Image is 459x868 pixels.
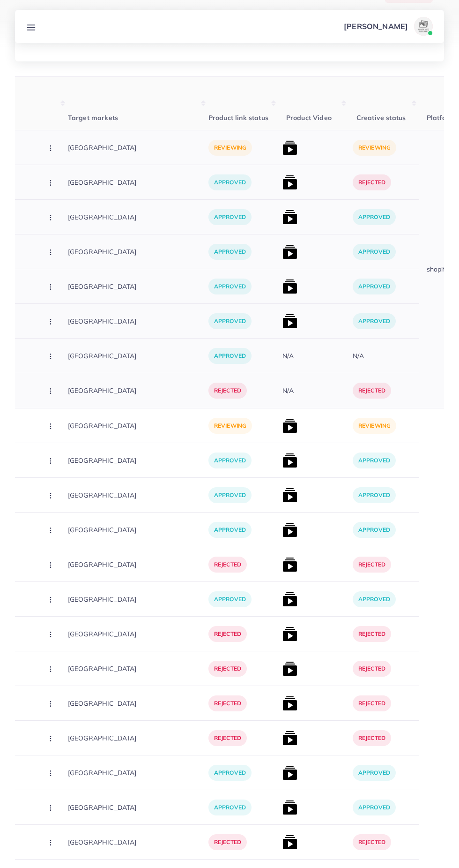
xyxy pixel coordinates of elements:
p: approved [208,591,252,607]
img: list product video [282,731,297,746]
span: Target markets [68,113,118,122]
p: approved [353,209,396,225]
p: approved [208,209,252,225]
img: list product video [282,175,297,190]
p: approved [353,487,396,503]
img: list product video [282,210,297,225]
img: list product video [282,244,297,259]
img: avatar [414,17,433,36]
p: rejected [208,730,247,746]
p: [GEOGRAPHIC_DATA] [68,380,208,401]
p: [GEOGRAPHIC_DATA] [68,137,208,158]
span: Platform [427,113,455,122]
p: approved [208,522,252,538]
p: approved [353,800,396,815]
p: [GEOGRAPHIC_DATA] [68,415,208,436]
img: list product video [282,661,297,676]
p: rejected [353,557,391,573]
p: [GEOGRAPHIC_DATA] [68,762,208,783]
p: [GEOGRAPHIC_DATA] [68,554,208,575]
span: shopify [427,265,449,273]
img: list product video [282,140,297,155]
p: [GEOGRAPHIC_DATA] [68,450,208,471]
p: approved [208,348,252,364]
p: approved [353,453,396,468]
p: reviewing [353,418,396,434]
p: rejected [353,695,391,711]
p: approved [353,765,396,781]
p: rejected [353,661,391,677]
div: N/A [353,351,364,361]
img: list product video [282,453,297,468]
p: [GEOGRAPHIC_DATA] [68,206,208,227]
span: Product link status [208,113,268,122]
p: [GEOGRAPHIC_DATA] [68,797,208,818]
p: approved [208,313,252,329]
span: Creative status [356,113,406,122]
p: rejected [208,383,247,399]
p: reviewing [208,140,252,156]
p: [GEOGRAPHIC_DATA] [68,241,208,262]
p: rejected [208,834,247,850]
p: approved [208,453,252,468]
p: rejected [208,626,247,642]
p: [GEOGRAPHIC_DATA] [68,276,208,297]
p: rejected [353,626,391,642]
img: list product video [282,765,297,780]
p: approved [208,174,252,190]
p: rejected [353,730,391,746]
p: [GEOGRAPHIC_DATA] [68,519,208,540]
img: list product video [282,522,297,537]
p: [GEOGRAPHIC_DATA] [68,484,208,506]
p: reviewing [208,418,252,434]
p: approved [353,279,396,294]
div: N/A [282,386,294,395]
p: [PERSON_NAME] [344,21,408,32]
p: approved [353,244,396,260]
p: rejected [353,383,391,399]
div: N/A [282,351,294,361]
p: rejected [208,661,247,677]
img: list product video [282,696,297,711]
p: reviewing [353,140,396,156]
img: list product video [282,835,297,850]
p: approved [353,522,396,538]
p: [GEOGRAPHIC_DATA] [68,658,208,679]
p: [GEOGRAPHIC_DATA] [68,831,208,853]
p: [GEOGRAPHIC_DATA] [68,589,208,610]
a: [PERSON_NAME]avatar [339,17,437,36]
img: list product video [282,592,297,607]
p: [GEOGRAPHIC_DATA] [68,623,208,644]
p: approved [208,244,252,260]
img: list product video [282,279,297,294]
img: list product video [282,488,297,503]
p: rejected [353,834,391,850]
p: approved [208,765,252,781]
p: [GEOGRAPHIC_DATA] [68,693,208,714]
img: list product video [282,800,297,815]
img: list product video [282,626,297,642]
p: rejected [208,557,247,573]
p: [GEOGRAPHIC_DATA] [68,310,208,332]
img: list product video [282,418,297,433]
p: rejected [353,174,391,190]
p: approved [353,591,396,607]
p: [GEOGRAPHIC_DATA] [68,345,208,366]
p: rejected [208,695,247,711]
span: Product Video [286,113,332,122]
p: [GEOGRAPHIC_DATA] [68,172,208,193]
p: approved [353,313,396,329]
p: approved [208,487,252,503]
p: [GEOGRAPHIC_DATA] [68,727,208,748]
img: list product video [282,314,297,329]
p: approved [208,800,252,815]
p: approved [208,279,252,294]
img: list product video [282,557,297,572]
